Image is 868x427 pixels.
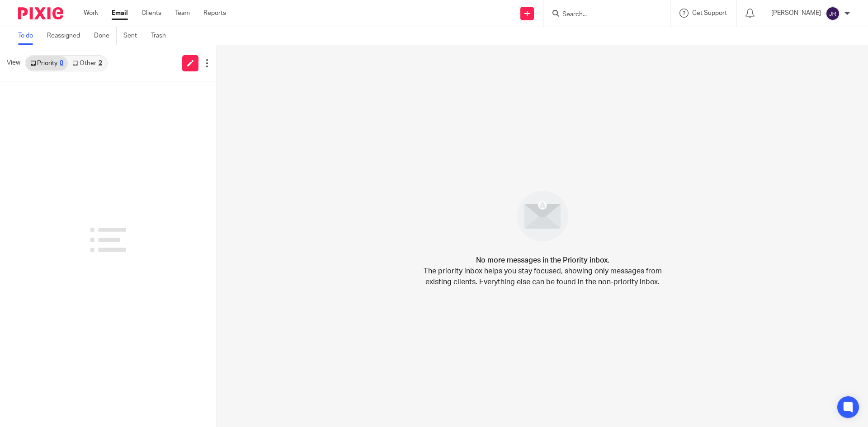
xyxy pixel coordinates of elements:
a: Reassigned [47,27,87,45]
a: Reports [203,9,226,18]
a: Clients [142,9,161,18]
a: Other2 [68,56,106,70]
p: The priority inbox helps you stay focused, showing only messages from existing clients. Everythin... [423,266,662,287]
a: Done [94,27,117,45]
img: image [511,185,574,248]
p: [PERSON_NAME] [771,9,821,18]
div: 2 [99,60,102,66]
a: Work [84,9,98,18]
a: Trash [151,27,173,45]
div: 0 [60,60,63,66]
h4: No more messages in the Priority inbox. [476,255,609,266]
img: svg%3E [826,6,840,21]
a: Priority0 [26,56,68,70]
a: Team [175,9,190,18]
a: To do [18,27,40,45]
span: View [7,58,20,68]
a: Email [112,9,128,18]
span: Get Support [692,10,727,16]
input: Search [561,11,643,19]
a: Sent [123,27,144,45]
img: Pixie [18,7,63,19]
